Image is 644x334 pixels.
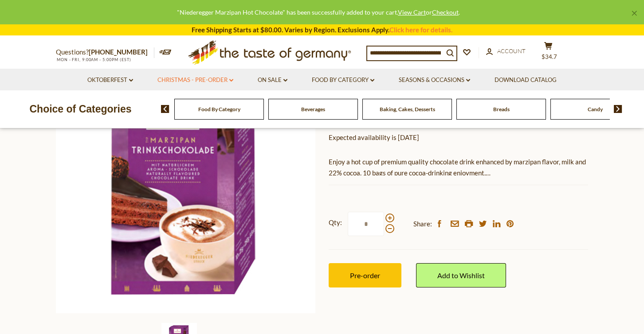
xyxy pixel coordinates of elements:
[312,75,374,85] a: Food By Category
[535,42,562,64] button: $34.7
[7,7,630,17] div: "Niederegger Marzipan Hot Chocolate" has been successfully added to your cart. or .
[348,212,384,236] input: Qty:
[350,271,380,280] span: Pre-order
[542,53,557,60] span: $34.7
[198,106,240,113] a: Food By Category
[416,263,506,287] a: Add to Wishlist
[493,106,510,113] a: Breads
[161,105,169,113] img: previous arrow
[486,47,526,56] a: Account
[157,75,233,85] a: Christmas - PRE-ORDER
[87,75,133,85] a: Oktoberfest
[632,11,637,16] a: ×
[89,48,148,56] a: [PHONE_NUMBER]
[329,263,401,287] button: Pre-order
[497,47,526,54] span: Account
[329,217,342,228] strong: Qty:
[329,132,588,143] p: Expected availability is [DATE]
[258,75,287,85] a: On Sale
[389,26,452,34] a: Click here for details.
[56,54,315,313] img: Niederegger Hot Chocolate
[614,105,622,113] img: next arrow
[301,106,325,113] a: Beverages
[380,106,435,113] a: Baking, Cakes, Desserts
[398,8,426,16] a: View Cart
[56,57,131,62] span: MON - FRI, 9:00AM - 5:00PM (EST)
[588,106,603,113] a: Candy
[329,156,588,179] p: Enjoy a hot cup of premium quality chocolate drink enhanced by marzipan flavor, milk and 22% coco...
[432,8,459,16] a: Checkout
[413,218,432,229] span: Share:
[56,47,154,58] p: Questions?
[495,75,557,85] a: Download Catalog
[399,75,470,85] a: Seasons & Occasions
